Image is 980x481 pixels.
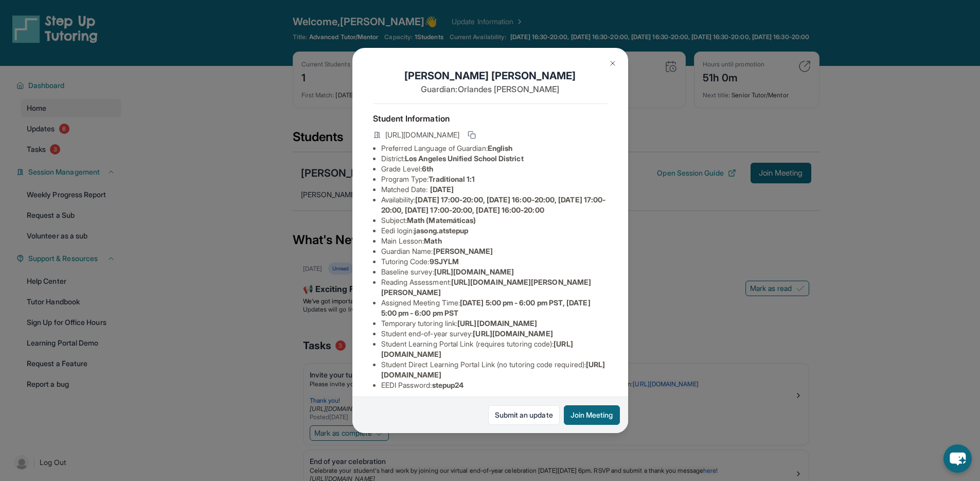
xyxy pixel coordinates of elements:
li: Eedi login : [381,226,608,236]
a: Submit an update [488,405,560,425]
li: Grade Level: [381,164,608,174]
li: Main Lesson : [381,236,608,246]
span: English [488,144,513,152]
p: Guardian: Orlandes [PERSON_NAME] [373,83,608,95]
span: [URL][DOMAIN_NAME] [434,267,514,276]
li: Student end-of-year survey : [381,329,608,339]
span: [DATE] 17:00-20:00, [DATE] 16:00-20:00, [DATE] 17:00-20:00, [DATE] 17:00-20:00, [DATE] 16:00-20:00 [381,195,606,214]
span: Math [424,236,441,245]
span: [URL][DOMAIN_NAME][PERSON_NAME][PERSON_NAME] [381,278,592,297]
li: Guardian Name : [381,246,608,256]
span: [DATE] [430,185,454,194]
span: Math (Matemáticas) [407,216,476,225]
li: Program Type: [381,174,608,184]
li: Matched Date: [381,184,608,195]
button: chat-button [943,444,972,473]
li: Student Learning Portal Link (requires tutoring code) : [381,339,608,359]
li: Availability: [381,195,608,215]
h1: [PERSON_NAME] [PERSON_NAME] [373,68,608,83]
li: Tutoring Code : [381,256,608,267]
li: Student Direct Learning Portal Link (no tutoring code required) : [381,359,608,380]
li: Reading Assessment : [381,277,608,298]
span: 6th [422,164,433,173]
span: [URL][DOMAIN_NAME] [457,319,537,328]
img: Close Icon [609,59,617,67]
span: Traditional 1:1 [429,175,475,183]
h4: Student Information [373,112,608,125]
span: 9SJYLM [430,257,459,266]
span: Los Angeles Unified School District [405,154,523,163]
li: Baseline survey : [381,267,608,277]
span: [PERSON_NAME] [433,247,493,255]
span: [URL][DOMAIN_NAME] [473,329,553,338]
button: Join Meeting [564,405,620,425]
li: Preferred Language of Guardian: [381,143,608,153]
span: [URL][DOMAIN_NAME] [385,130,459,140]
li: District: [381,153,608,164]
span: stepup24 [432,381,464,389]
span: [DATE] 5:00 pm - 6:00 pm PST, [DATE] 5:00 pm - 6:00 pm PST [381,298,591,317]
li: Subject : [381,215,608,226]
span: jasong.atstepup [414,226,468,235]
li: EEDI Password : [381,380,608,390]
li: Assigned Meeting Time : [381,298,608,318]
button: Copy link [466,129,478,141]
li: Temporary tutoring link : [381,318,608,329]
